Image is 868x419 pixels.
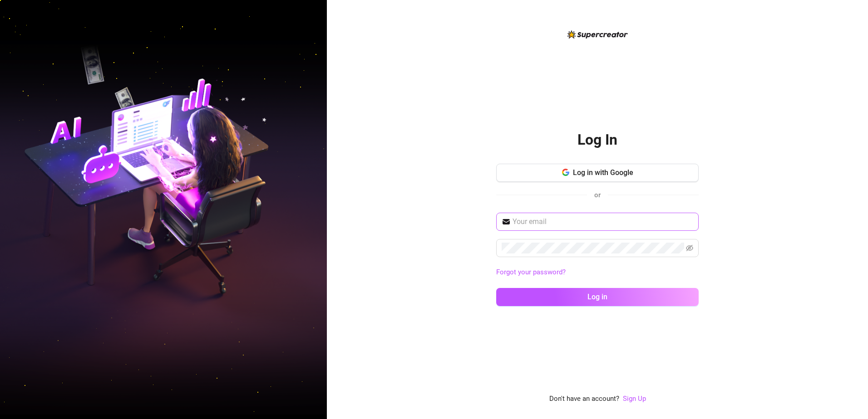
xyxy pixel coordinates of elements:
img: logo-BBDzfeDw.svg [567,30,628,39]
span: Log in [587,292,607,301]
button: Log in with Google [496,164,699,182]
span: Log in with Google [573,168,633,177]
span: eye-invisible [686,244,693,252]
a: Forgot your password? [496,267,699,278]
span: Don't have an account? [549,394,619,404]
a: Forgot your password? [496,268,566,276]
a: Sign Up [623,394,646,404]
a: Sign Up [623,395,646,403]
h2: Log In [577,131,617,149]
button: Log in [496,288,699,306]
span: or [594,191,601,199]
input: Your email [513,216,693,227]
